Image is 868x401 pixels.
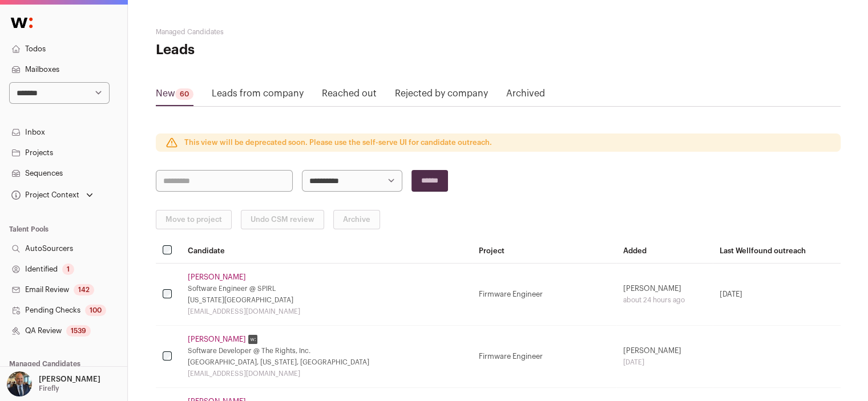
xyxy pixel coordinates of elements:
[616,264,713,326] td: [PERSON_NAME]
[39,384,59,393] p: Firefly
[322,87,377,105] a: Reached out
[713,264,841,326] td: [DATE]
[472,326,616,388] td: Firmware Engineer
[7,371,32,396] img: 18202275-medium_jpg
[5,11,39,34] img: Wellfound
[506,87,545,105] a: Archived
[212,87,304,105] a: Leads from company
[188,335,246,344] a: [PERSON_NAME]
[472,264,616,326] td: Firmware Engineer
[9,191,79,200] div: Project Context
[74,284,94,295] div: 142
[9,187,95,203] button: Open dropdown
[616,238,713,264] th: Added
[713,238,841,264] th: Last Wellfound outreach
[181,238,472,264] th: Candidate
[188,346,465,355] div: Software Developer @ The Rights, Inc.
[623,358,706,367] div: [DATE]
[156,41,384,59] h1: Leads
[184,138,492,147] p: This view will be deprecated soon. Please use the self-serve UI for candidate outreach.
[39,375,100,384] p: [PERSON_NAME]
[472,238,616,264] th: Project
[66,325,91,337] div: 1539
[62,264,74,275] div: 1
[616,326,713,388] td: [PERSON_NAME]
[156,27,384,37] h2: Managed Candidates
[188,358,465,367] div: [GEOGRAPHIC_DATA], [US_STATE], [GEOGRAPHIC_DATA]
[85,305,106,316] div: 100
[395,87,488,105] a: Rejected by company
[188,369,465,378] div: [EMAIL_ADDRESS][DOMAIN_NAME]
[175,88,193,100] div: 60
[623,295,706,305] div: about 24 hours ago
[188,273,246,282] a: [PERSON_NAME]
[5,371,103,396] button: Open dropdown
[188,295,465,305] div: [US_STATE][GEOGRAPHIC_DATA]
[188,307,465,316] div: [EMAIL_ADDRESS][DOMAIN_NAME]
[188,284,465,293] div: Software Engineer @ SPIRL
[156,87,193,105] a: New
